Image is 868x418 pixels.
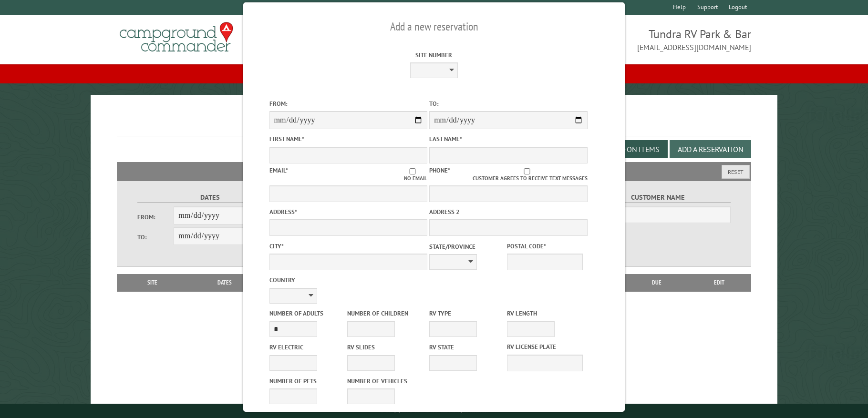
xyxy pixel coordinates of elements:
[585,192,731,203] label: Customer Name
[269,18,599,36] h2: Add a new reservation
[117,19,236,56] img: Campground Commander
[122,274,184,291] th: Site
[507,242,583,251] label: Postal Code
[429,242,505,251] label: State/Province
[117,162,752,180] h2: Filters
[347,343,423,352] label: RV Slides
[137,213,174,222] label: From:
[184,274,266,291] th: Dates
[269,275,428,285] label: Country
[398,168,427,183] label: No email
[269,242,428,251] label: City
[137,233,174,242] label: To:
[398,168,427,174] input: No email
[269,377,345,386] label: Number of Pets
[429,207,588,216] label: Address 2
[380,408,488,414] small: © Campground Commander LLC. All rights reserved.
[687,274,751,291] th: Edit
[117,110,752,136] h1: Reservations
[586,140,668,158] button: Edit Add-on Items
[355,51,513,60] label: Site Number
[347,309,423,318] label: Number of Children
[269,134,428,143] label: First Name
[429,99,588,108] label: To:
[507,309,583,318] label: RV Length
[429,134,588,143] label: Last Name
[137,192,283,203] label: Dates
[670,140,751,158] button: Add a Reservation
[627,274,687,291] th: Due
[347,377,423,386] label: Number of Vehicles
[429,309,505,318] label: RV Type
[269,343,345,352] label: RV Electric
[722,165,750,179] button: Reset
[466,168,588,174] input: Customer agrees to receive text messages
[269,166,288,174] label: Email
[269,309,345,318] label: Number of Adults
[269,99,428,108] label: From:
[429,166,450,174] label: Phone
[466,168,588,183] label: Customer agrees to receive text messages
[429,343,505,352] label: RV State
[507,342,583,351] label: RV License Plate
[269,207,428,216] label: Address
